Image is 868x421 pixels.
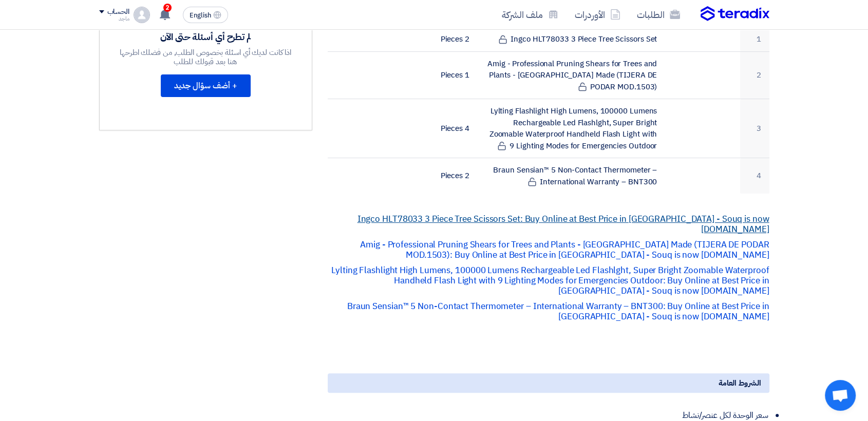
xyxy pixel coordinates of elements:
a: ملف الشركة [494,3,567,27]
img: Teradix logo [701,6,769,22]
td: 3 [740,99,769,158]
img: profile_test.png [134,7,150,23]
a: Ingco HLT78033 3 Piece Tree Scissors Set: Buy Online at Best Price in [GEOGRAPHIC_DATA] - Souq is... [357,213,769,236]
td: 2 [740,51,769,99]
div: Open chat [825,380,856,411]
a: الأوردرات [567,3,629,27]
td: Braun Sensian™ 5 Non-Contact Thermometer – International Warranty – BNT300 [478,158,665,194]
td: 4 Pieces [403,99,478,158]
div: الحساب [107,8,129,16]
div: ماجد [99,16,129,22]
span: 2 [163,4,172,12]
td: 1 [740,27,769,51]
td: Amig - Professional Pruning Shears for Trees and Plants - [GEOGRAPHIC_DATA] Made (TIJERA DE PODAR... [478,51,665,99]
td: 1 Pieces [403,51,478,99]
a: Lylting Flashlight High Lumens, 100000 Lumens Rechargeable Led Flashlght, Super Bright Zoomable W... [331,264,769,297]
td: Ingco HLT78033 3 Piece Tree Scissors Set [478,27,665,51]
button: English [183,7,228,23]
td: 2 Pieces [403,158,478,194]
a: Braun Sensian™ 5 Non-Contact Thermometer – International Warranty – BNT300: Buy Online at Best Pr... [347,300,769,323]
a: Amig - Professional Pruning Shears for Trees and Plants - [GEOGRAPHIC_DATA] Made (TIJERA DE PODAR... [360,238,769,261]
span: English [190,12,211,19]
div: اذا كانت لديك أي اسئلة بخصوص الطلب, من فضلك اطرحها هنا بعد قبولك للطلب [118,48,293,66]
span: الشروط العامة [719,377,761,389]
button: + أضف سؤال جديد [161,74,251,97]
div: لم تطرح أي أسئلة حتى الآن [118,31,293,43]
td: 4 [740,158,769,194]
td: 2 Pieces [403,27,478,51]
a: الطلبات [629,3,688,27]
td: Lylting Flashlight High Lumens, 100000 Lumens Rechargeable Led Flashlght, Super Bright Zoomable W... [478,99,665,158]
